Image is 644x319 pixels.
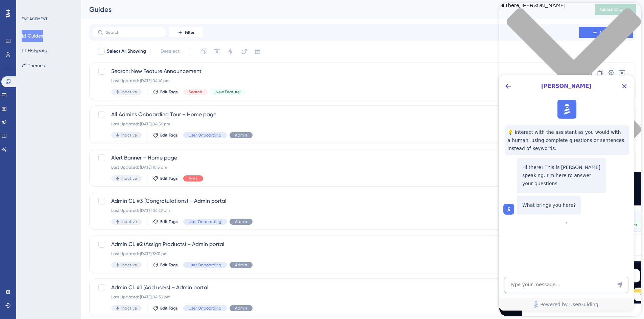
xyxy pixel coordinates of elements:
[111,208,560,213] div: Last Updated: [DATE] 04:29 pm
[185,30,194,35] span: Filter
[111,294,560,300] div: Last Updated: [DATE] 04:30 pm
[189,219,221,224] span: User Onboarding
[160,89,178,95] span: Edit Tags
[153,89,178,95] button: Edit Tags
[111,165,560,170] div: Last Updated: [DATE] 11:15 am
[111,121,560,127] div: Last Updated: [DATE] 04:56 pm
[189,89,202,95] span: Search
[121,262,137,268] span: Inactive
[235,262,247,268] span: Admin
[189,132,221,138] span: User Onboarding
[121,219,137,224] span: Inactive
[160,262,178,268] span: Edit Tags
[189,262,221,268] span: User Onboarding
[235,305,247,311] span: Admin
[153,262,178,268] button: Edit Tags
[160,219,178,224] span: Edit Tags
[216,89,241,95] span: New Feature!
[153,132,178,138] button: Edit Tags
[160,305,178,311] span: Edit Tags
[235,132,247,138] span: Admin
[111,251,560,256] div: Last Updated: [DATE] 12:31 pm
[47,3,49,9] div: 3
[153,176,178,181] button: Edit Tags
[111,197,560,205] span: Admin CL #3 (Congratulations) – Admin portal
[111,284,560,292] span: Admin CL #1 (Add users) – Admin portal
[169,27,203,38] button: Filter
[111,111,560,119] span: All Admins Onboarding Tour – Home page
[160,132,178,138] span: Edit Tags
[235,219,247,224] span: Admin
[121,176,137,181] span: Inactive
[499,75,634,311] iframe: UserGuiding AI Assistant
[107,47,146,55] span: Select All Showing
[111,154,560,162] span: Alert Banner – Home page
[121,132,137,138] span: Inactive
[161,47,180,55] span: Deselect
[16,2,42,10] span: Need Help?
[111,67,560,75] span: Search: New Feature Announcement
[154,45,186,57] button: Deselect
[160,176,178,181] span: Edit Tags
[121,89,137,95] span: Inactive
[121,305,137,311] span: Inactive
[111,78,560,83] div: Last Updated: [DATE] 04:41 pm
[89,5,578,14] div: Guides
[153,219,178,224] button: Edit Tags
[106,30,161,35] input: Search
[189,305,221,311] span: User Onboarding
[153,305,178,311] button: Edit Tags
[111,240,560,248] span: Admin CL #2 (Assign Products) – Admin portal
[189,176,198,181] span: Alert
